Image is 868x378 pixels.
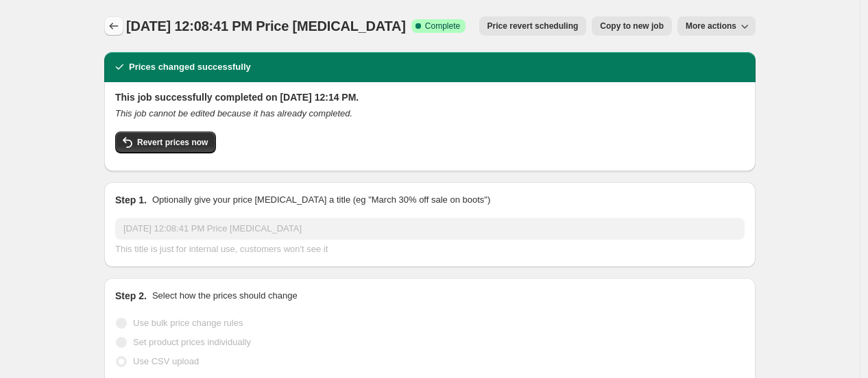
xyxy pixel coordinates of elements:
[686,21,736,32] span: More actions
[152,289,298,303] p: Select how the prices should change
[115,108,352,118] i: This job cannot be edited because it has already completed.
[425,21,460,32] span: Complete
[152,193,490,207] p: Optionally give your price [MEDICAL_DATA] a title (eg "March 30% off sale on boots")
[133,356,199,366] span: Use CSV upload
[115,289,147,303] h2: Step 2.
[104,16,123,36] button: Price change jobs
[115,131,216,153] button: Revert prices now
[137,137,208,148] span: Revert prices now
[115,218,745,240] input: 30% off holiday sale
[133,318,243,328] span: Use bulk price change rules
[115,90,745,104] h2: This job successfully completed on [DATE] 12:14 PM.
[487,21,579,32] span: Price revert scheduling
[129,60,251,74] h2: Prices changed successfully
[677,16,756,36] button: More actions
[115,193,147,207] h2: Step 1.
[126,18,406,34] span: [DATE] 12:08:41 PM Price [MEDICAL_DATA]
[600,21,664,32] span: Copy to new job
[115,244,328,254] span: This title is just for internal use, customers won't see it
[592,16,672,36] button: Copy to new job
[133,337,251,347] span: Set product prices individually
[479,16,587,36] button: Price revert scheduling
